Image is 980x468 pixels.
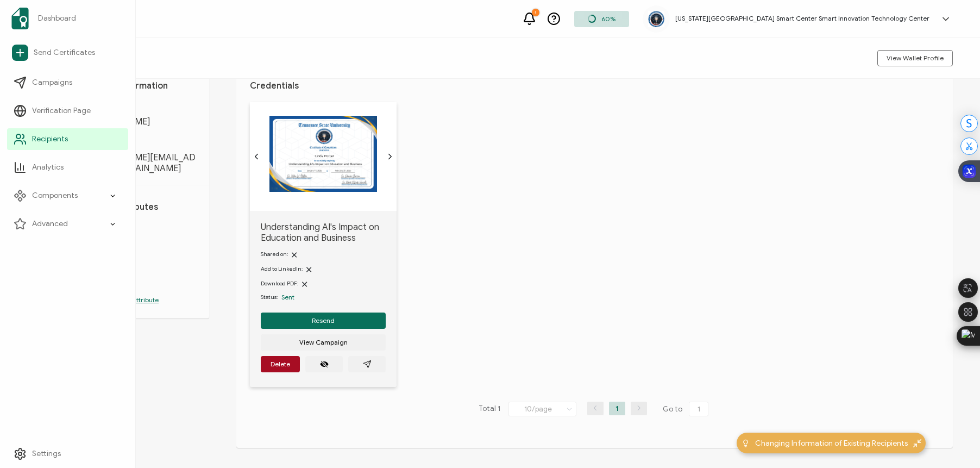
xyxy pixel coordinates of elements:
button: Resend [261,313,386,329]
a: Send Certificates [7,40,128,65]
span: Changing Information of Existing Recipients [755,438,908,449]
span: E-MAIL: [81,138,196,147]
a: Recipients [7,128,128,150]
span: Start Date [81,223,196,232]
div: 1 [532,9,539,16]
span: Campaigns [32,77,72,88]
span: Send Certificates [34,47,95,58]
span: Analytics [32,162,64,173]
span: Shared on: [261,251,288,258]
ion-icon: chevron forward outline [386,152,394,161]
span: Understanding AI's Impact on Education and Business [261,222,386,244]
h1: Custom Attributes [81,202,196,213]
span: Download PDF: [261,280,298,287]
ion-icon: chevron back outline [252,152,261,161]
span: Components [32,190,78,201]
span: End Date [81,259,196,268]
span: Go to [663,402,711,417]
ion-icon: paper plane outline [363,360,372,369]
span: Status: [261,293,278,302]
button: View Wallet Profile [877,50,953,66]
a: Campaigns [7,72,128,93]
h1: Credentials [250,80,939,91]
span: View Campaign [299,339,348,346]
span: Total 1 [479,402,500,417]
span: FULL NAME: [81,102,196,111]
span: Advanced [32,219,68,229]
span: Delete [271,361,290,367]
a: Dashboard [7,3,128,34]
p: Add another attribute [81,295,196,305]
span: Sent [281,293,294,301]
span: Resend [312,317,335,324]
button: View Campaign [261,334,386,351]
span: Verification Page [32,105,91,116]
span: Dashboard [38,13,76,24]
span: [DATE] [81,273,196,284]
input: Select [508,402,576,416]
span: Add to LinkedIn: [261,265,303,272]
img: a00655f6-61b7-406f-a567-18232f33a283.jpg [648,11,664,27]
ion-icon: eye off [320,360,329,369]
button: Delete [261,356,300,372]
a: Settings [7,443,128,465]
h1: Personal Information [81,80,196,91]
a: Analytics [7,157,128,178]
img: sertifier-logomark-colored.svg [11,8,29,29]
h5: [US_STATE][GEOGRAPHIC_DATA] Smart Center Smart Innovation Technology Center [675,15,929,22]
a: Verification Page [7,100,128,122]
span: [PERSON_NAME][EMAIL_ADDRESS][DOMAIN_NAME] [81,152,196,174]
span: Recipients [32,134,68,145]
img: minimize-icon.svg [913,439,921,447]
iframe: Chat Widget [926,416,980,468]
span: Settings [32,448,61,459]
span: View Wallet Profile [887,55,944,61]
span: [PERSON_NAME] [81,116,196,127]
span: 60% [601,15,615,23]
li: 1 [609,402,625,415]
span: [DATE] [81,238,196,248]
